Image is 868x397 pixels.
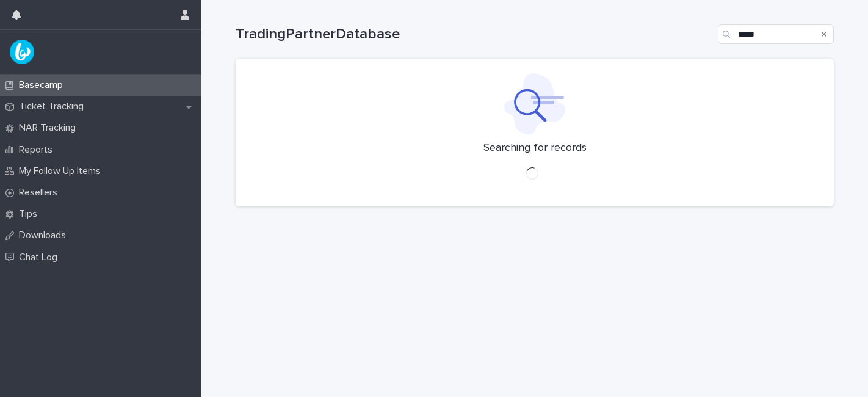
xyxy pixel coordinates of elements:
p: Chat Log [14,252,67,263]
input: Search [718,24,834,44]
p: Reports [14,144,62,156]
p: Resellers [14,187,67,198]
img: UPKZpZA3RCu7zcH4nw8l [10,40,34,64]
p: Tips [14,208,47,220]
h1: TradingPartnerDatabase [236,26,713,43]
p: NAR Tracking [14,122,85,134]
p: Basecamp [14,79,73,91]
p: Downloads [14,230,76,241]
p: Ticket Tracking [14,101,93,112]
p: Searching for records [483,142,587,155]
p: My Follow Up Items [14,166,110,177]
